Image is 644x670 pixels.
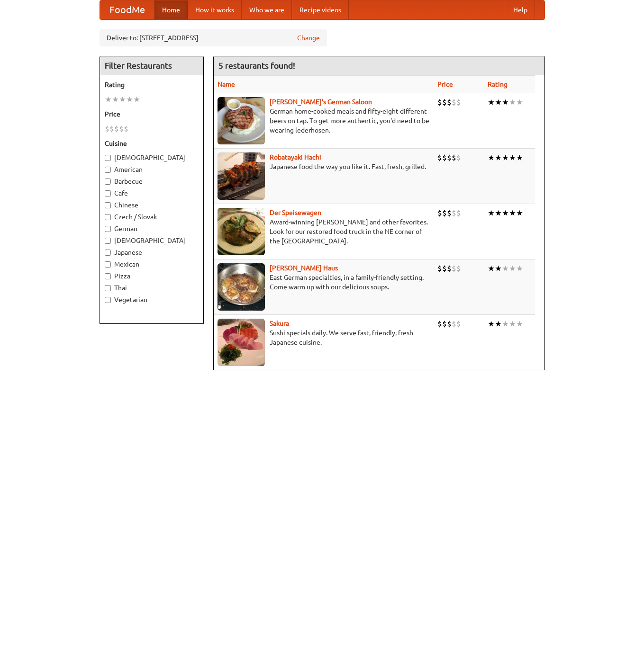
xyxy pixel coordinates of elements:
[488,208,495,218] li: ★
[456,152,461,163] li: $
[506,0,535,19] a: Help
[502,263,509,274] li: ★
[516,319,523,329] li: ★
[105,200,199,210] label: Chinese
[452,152,456,163] li: $
[105,295,199,304] label: Vegetarian
[456,97,461,107] li: $
[488,97,495,107] li: ★
[188,0,242,19] a: How it works
[488,319,495,329] li: ★
[105,238,111,244] input: [DEMOGRAPHIC_DATA]
[495,97,502,107] li: ★
[105,80,199,89] h5: Rating
[516,97,523,107] li: ★
[270,98,372,106] b: [PERSON_NAME]'s German Saloon
[452,263,456,274] li: $
[442,208,447,218] li: $
[105,179,111,185] input: Barbecue
[442,97,447,107] li: $
[105,261,111,268] input: Mexican
[502,208,509,218] li: ★
[442,152,447,163] li: $
[218,162,430,171] p: Japanese food the way you like it. Fast, fresh, grilled.
[502,319,509,329] li: ★
[218,319,265,366] img: sakura.jpg
[218,152,265,200] img: robatayaki.jpg
[105,236,199,245] label: [DEMOGRAPHIC_DATA]
[100,0,154,19] a: FoodMe
[218,107,430,135] p: German home-cooked meals and fifty-eight different beers on tap. To get more authentic, you'd nee...
[488,80,508,88] a: Rating
[218,208,265,255] img: speisewagen.jpg
[297,33,320,43] a: Change
[270,264,338,272] a: [PERSON_NAME] Haus
[488,263,495,274] li: ★
[242,0,292,19] a: Who we are
[133,94,140,105] li: ★
[105,167,111,173] input: American
[270,153,321,161] a: Robatayaki Hachi
[218,328,430,347] p: Sushi specials daily. We serve fast, friendly, fresh Japanese cuisine.
[105,283,199,293] label: Thai
[105,226,111,232] input: German
[502,152,509,163] li: ★
[516,152,523,163] li: ★
[105,285,111,291] input: Thai
[270,209,321,216] a: Der Speisewagen
[442,263,447,274] li: $
[218,97,265,144] img: esthers.jpg
[516,208,523,218] li: ★
[105,177,199,186] label: Barbecue
[447,152,452,163] li: $
[437,97,442,107] li: $
[119,94,126,105] li: ★
[105,188,199,198] label: Cafe
[105,153,199,162] label: [DEMOGRAPHIC_DATA]
[119,124,124,134] li: $
[509,263,516,274] li: ★
[452,208,456,218] li: $
[442,319,447,329] li: $
[292,0,349,19] a: Recipe videos
[218,217,430,246] p: Award-winning [PERSON_NAME] and other favorites. Look for our restored food truck in the NE corne...
[488,152,495,163] li: ★
[437,152,442,163] li: $
[456,263,461,274] li: $
[100,29,327,46] div: Deliver to: [STREET_ADDRESS]
[447,319,452,329] li: $
[447,208,452,218] li: $
[105,250,111,256] input: Japanese
[452,319,456,329] li: $
[495,319,502,329] li: ★
[114,124,119,134] li: $
[105,212,199,222] label: Czech / Slovak
[105,273,111,279] input: Pizza
[105,109,199,119] h5: Price
[105,139,199,148] h5: Cuisine
[105,271,199,281] label: Pizza
[105,259,199,269] label: Mexican
[437,319,442,329] li: $
[105,224,199,233] label: German
[270,320,289,327] a: Sakura
[218,273,430,292] p: East German specialties, in a family-friendly setting. Come warm up with our delicious soups.
[105,94,112,105] li: ★
[105,202,111,208] input: Chinese
[105,190,111,197] input: Cafe
[218,263,265,311] img: kohlhaus.jpg
[105,155,111,161] input: [DEMOGRAPHIC_DATA]
[495,152,502,163] li: ★
[109,124,114,134] li: $
[105,214,111,220] input: Czech / Slovak
[502,97,509,107] li: ★
[456,319,461,329] li: $
[509,208,516,218] li: ★
[154,0,188,19] a: Home
[112,94,119,105] li: ★
[495,263,502,274] li: ★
